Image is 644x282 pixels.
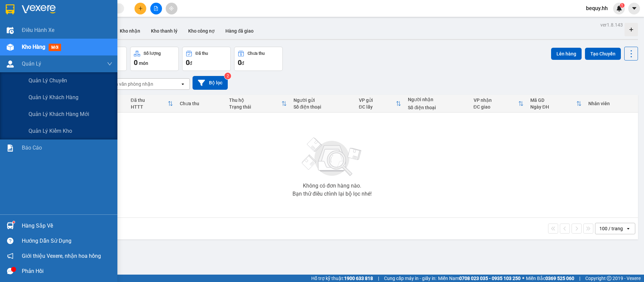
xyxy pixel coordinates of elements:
th: Toggle SortBy [356,95,405,113]
div: Tạo kho hàng mới [625,23,638,36]
div: ĐC giao [474,104,518,110]
div: Thu hộ [229,97,281,103]
strong: 0708 023 035 - 0935 103 250 [459,276,521,281]
div: Chưa thu [248,51,265,56]
img: warehouse-icon [7,222,14,229]
span: Báo cáo [22,144,42,152]
div: Mã GD [530,97,576,103]
span: caret-down [631,5,637,11]
button: Kho nhận [114,23,146,39]
button: Kho công nợ [183,23,220,39]
span: Quản Lý [22,59,41,68]
button: Tạo Chuyến [585,48,621,60]
span: mới [49,44,61,51]
span: Miền Bắc [526,275,574,282]
img: warehouse-icon [7,27,14,34]
span: 0 [186,58,190,67]
span: Miền Nam [438,275,521,282]
span: đ [241,61,244,66]
button: Hàng đã giao [220,23,259,39]
strong: 1900 633 818 [344,276,373,281]
span: Quản lý kiểm kho [29,127,72,135]
div: 100 / trang [599,225,623,232]
div: Không có đơn hàng nào. [303,183,361,189]
img: logo-vxr [6,4,14,14]
div: Số điện thoại [408,105,467,110]
span: đ [190,61,192,66]
button: Lên hàng [551,48,582,60]
img: warehouse-icon [7,61,14,68]
span: message [7,268,13,274]
span: Quản lý khách hàng [29,93,78,102]
button: Đã thu0đ [182,47,231,71]
img: warehouse-icon [7,44,14,51]
div: Số điện thoại [293,104,352,110]
div: ĐC lấy [359,104,396,110]
span: 0 [238,58,241,67]
span: file-add [154,6,158,11]
img: svg+xml;base64,PHN2ZyBjbGFzcz0ibGlzdC1wbHVnX19zdmciIHhtbG5zPSJodHRwOi8vd3d3LnczLm9yZy8yMDAwL3N2Zy... [299,133,366,180]
button: Bộ lọc [193,76,228,90]
div: Chưa thu [180,101,222,106]
button: file-add [150,3,162,14]
div: Chọn văn phòng nhận [107,81,153,87]
div: VP nhận [474,97,518,103]
button: caret-down [628,3,640,14]
button: Kho thanh lý [146,23,183,39]
span: Quản lý khách hàng mới [29,110,89,118]
th: Toggle SortBy [226,95,290,113]
span: | [579,275,580,282]
span: down [107,61,112,67]
div: Hướng dẫn sử dụng [22,236,112,246]
div: Trạng thái [229,104,281,110]
div: Ngày ĐH [530,104,576,110]
svg: open [180,81,185,87]
button: Số lượng0món [130,47,179,71]
span: Cung cấp máy in - giấy in: [384,275,436,282]
span: món [139,61,148,66]
span: | [378,275,379,282]
span: Quản lý chuyến [29,76,67,85]
th: Toggle SortBy [470,95,527,113]
span: question-circle [7,238,13,244]
div: Người gửi [293,97,352,103]
span: Giới thiệu Vexere, nhận hoa hồng [22,252,101,260]
span: aim [169,6,174,11]
span: Kho hàng [22,44,45,50]
span: copyright [607,276,611,281]
div: ver 1.8.143 [600,21,623,29]
span: bequy.hh [581,4,613,12]
div: Phản hồi [22,266,112,276]
div: VP gửi [359,97,396,103]
th: Toggle SortBy [527,95,585,113]
th: Toggle SortBy [127,95,177,113]
span: Hỗ trợ kỹ thuật: [311,275,373,282]
div: Hàng sắp về [22,221,112,231]
strong: 0369 525 060 [545,276,574,281]
img: solution-icon [7,145,14,152]
svg: open [626,226,631,231]
button: plus [135,3,146,14]
span: ⚪️ [522,277,524,280]
span: notification [7,253,13,259]
div: Người nhận [408,97,467,102]
div: Bạn thử điều chỉnh lại bộ lọc nhé! [292,191,372,197]
div: Đã thu [131,97,168,103]
span: 0 [134,58,138,67]
div: Đã thu [196,51,208,56]
div: Số lượng [144,51,161,56]
sup: 1 [620,3,625,8]
span: Điều hành xe [22,26,54,34]
div: HTTT [131,104,168,110]
div: Nhân viên [588,101,635,106]
sup: 1 [13,221,15,223]
button: Chưa thu0đ [234,47,283,71]
img: icon-new-feature [616,5,622,11]
span: 1 [621,3,623,8]
span: plus [138,6,143,11]
sup: 2 [224,73,231,79]
button: aim [166,3,177,14]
